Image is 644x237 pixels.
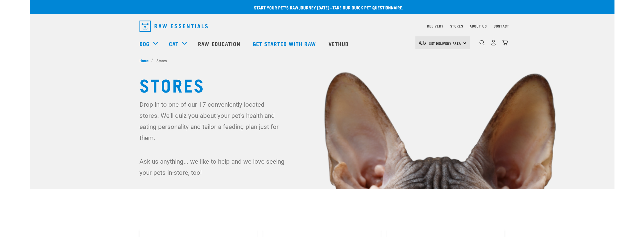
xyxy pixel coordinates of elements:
[429,42,461,44] span: Set Delivery Area
[491,40,496,46] img: user.png
[450,25,463,27] a: Stores
[479,40,485,45] img: home-icon-1@2x.png
[332,6,403,9] a: take our quick pet questionnaire.
[323,33,356,55] a: Vethub
[427,25,443,27] a: Delivery
[139,58,152,63] a: Home
[139,21,208,32] img: Raw Essentials Logo
[139,39,150,48] a: Dog
[247,33,323,55] a: Get started with Raw
[169,39,178,48] a: Cat
[502,40,508,46] img: home-icon@2x.png
[419,40,426,45] img: van-moving.png
[192,33,247,55] a: Raw Education
[494,25,509,27] a: Contact
[139,58,505,63] nav: breadcrumbs
[34,4,619,11] p: Start your pet’s raw journey [DATE] –
[139,74,505,94] h1: Stores
[139,99,286,143] p: Drop in to one of our 17 conveniently located stores. We'll quiz you about your pet's health and ...
[470,25,487,27] a: About Us
[135,18,509,34] nav: dropdown navigation
[139,58,149,63] span: Home
[30,33,614,55] nav: dropdown navigation
[139,156,286,178] p: Ask us anything... we like to help and we love seeing your pets in-store, too!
